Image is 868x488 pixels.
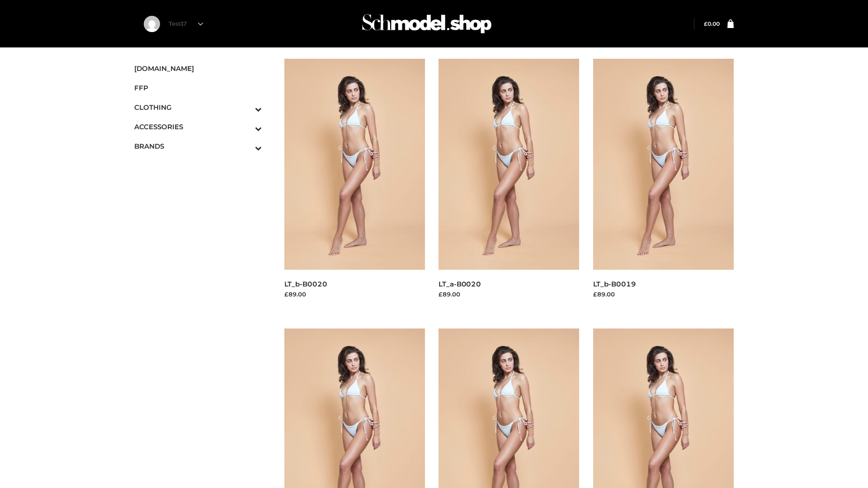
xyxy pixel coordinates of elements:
button: Toggle Submenu [230,136,262,156]
div: £89.00 [439,290,580,299]
a: Read more [284,300,318,307]
a: FFP [134,78,262,98]
span: ACCESSORIES [134,122,262,132]
a: LT_a-B0020 [439,280,481,288]
a: ACCESSORIESToggle Submenu [134,117,262,136]
span: BRANDS [134,141,262,151]
button: Toggle Submenu [230,98,262,117]
a: CLOTHINGToggle Submenu [134,98,262,117]
span: FFP [134,83,262,93]
a: [DOMAIN_NAME] [134,59,262,78]
a: £0.00 [704,20,720,27]
a: Read more [593,300,627,307]
a: Test37 [169,20,203,27]
a: Read more [439,300,472,307]
a: LT_b-B0019 [593,280,636,288]
bdi: 0.00 [704,20,720,27]
a: BRANDSToggle Submenu [134,136,262,156]
span: [DOMAIN_NAME] [134,63,262,74]
span: £ [704,20,708,27]
div: £89.00 [593,290,734,299]
div: £89.00 [284,290,425,299]
span: CLOTHING [134,102,262,113]
button: Toggle Submenu [230,117,262,136]
a: LT_b-B0020 [284,280,327,288]
img: Schmodel Admin 964 [359,6,495,42]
